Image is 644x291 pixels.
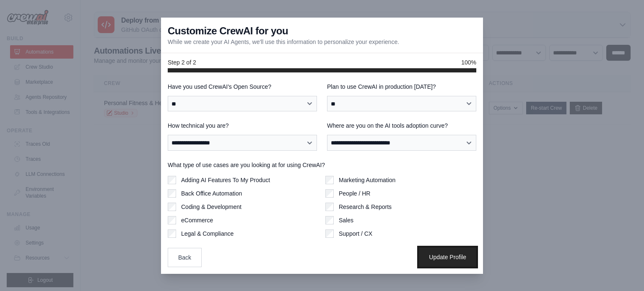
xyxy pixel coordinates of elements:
[339,229,372,238] label: Support / CX
[461,58,476,67] span: 100%
[168,58,196,67] span: Step 2 of 2
[181,176,270,184] label: Adding AI Features To My Product
[168,248,202,267] button: Back
[339,203,392,211] label: Research & Reports
[168,38,399,46] p: While we create your AI Agents, we'll use this information to personalize your experience.
[168,24,288,38] h3: Customize CrewAI for you
[181,189,242,198] label: Back Office Automation
[602,251,644,291] iframe: Chat Widget
[168,82,317,91] label: Have you used CrewAI's Open Source?
[339,176,395,184] label: Marketing Automation
[327,121,476,130] label: Where are you on the AI tools adoption curve?
[339,216,353,224] label: Sales
[181,216,213,224] label: eCommerce
[327,82,476,91] label: Plan to use CrewAI in production [DATE]?
[181,203,241,211] label: Coding & Development
[168,121,317,130] label: How technical you are?
[602,251,644,291] div: Chatwidget
[168,161,476,169] label: What type of use cases are you looking at for using CrewAI?
[181,229,234,238] label: Legal & Compliance
[339,189,370,198] label: People / HR
[419,247,476,267] button: Update Profile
